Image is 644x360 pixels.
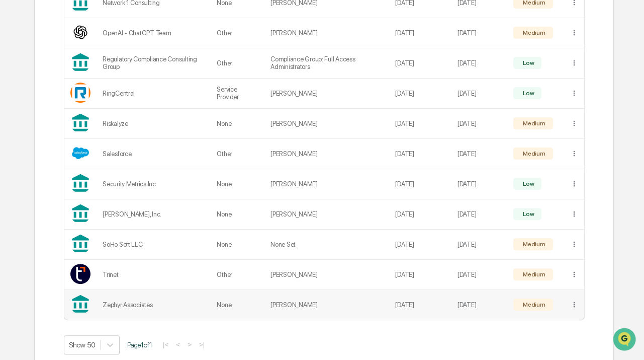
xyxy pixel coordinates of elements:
div: Zephyr Associates [103,301,205,309]
a: 🔎Data Lookup [6,142,67,160]
div: We're available if you need us! [34,87,127,95]
input: Clear [26,46,166,56]
div: Low [521,90,534,97]
span: Pylon [100,171,122,178]
td: [DATE] [451,18,507,48]
div: 🖐️ [10,128,18,136]
span: Data Lookup [20,146,63,156]
td: [DATE] [389,230,451,260]
button: Start new chat [171,80,183,92]
div: OpenAI - ChatGPT Team [103,29,205,37]
td: Other [211,18,264,48]
td: [DATE] [451,260,507,290]
img: Vendor Logo [70,22,90,42]
td: None Set [264,230,389,260]
td: [PERSON_NAME] [264,199,389,230]
a: 🖐️Preclearance [6,123,69,141]
span: Preclearance [20,127,65,137]
td: [PERSON_NAME] [264,79,389,109]
div: RingCentral [103,90,205,97]
img: Vendor Logo [70,264,90,284]
button: > [185,340,195,349]
td: None [211,290,264,320]
td: [PERSON_NAME] [264,290,389,320]
div: Low [521,59,534,66]
td: [DATE] [389,199,451,230]
td: [DATE] [451,48,507,79]
img: Vendor Logo [70,143,90,163]
span: Page 1 of 1 [127,341,152,349]
div: Low [521,210,534,218]
div: Salesforce [103,150,205,158]
td: [DATE] [451,79,507,109]
td: [DATE] [451,139,507,169]
div: Medium [521,301,545,308]
td: [PERSON_NAME] [264,169,389,199]
td: [DATE] [451,230,507,260]
span: Attestations [83,127,125,137]
div: Security Metrics Inc [103,180,205,188]
div: Medium [521,241,545,248]
div: 🗄️ [73,128,81,136]
div: Trinet [103,271,205,278]
div: Regulatory Compliance Consulting Group [103,55,205,70]
td: [DATE] [389,18,451,48]
td: Other [211,48,264,79]
td: Other [211,260,264,290]
button: < [173,340,183,349]
td: [DATE] [389,169,451,199]
button: >| [196,340,208,349]
td: [PERSON_NAME] [264,18,389,48]
img: Vendor Logo [70,83,90,103]
td: None [211,230,264,260]
div: Low [521,180,534,187]
iframe: Open customer support [612,327,639,354]
td: [DATE] [389,260,451,290]
td: None [211,169,264,199]
div: SoHo Soft LLC [103,241,205,248]
td: [PERSON_NAME] [264,139,389,169]
td: [DATE] [451,290,507,320]
td: None [211,199,264,230]
div: 🔎 [10,147,18,155]
td: [DATE] [451,109,507,139]
td: [DATE] [389,79,451,109]
td: [DATE] [389,48,451,79]
td: [DATE] [389,109,451,139]
div: Start new chat [34,77,165,87]
td: Other [211,139,264,169]
img: 1746055101610-c473b297-6a78-478c-a979-82029cc54cd1 [10,77,28,95]
div: Medium [521,29,545,36]
div: [PERSON_NAME], Inc. [103,210,205,218]
div: Riskalyze [103,120,205,127]
div: Medium [521,271,545,278]
td: None [211,109,264,139]
td: [PERSON_NAME] [264,260,389,290]
div: Medium [521,150,545,157]
td: [DATE] [389,290,451,320]
td: [DATE] [451,199,507,230]
button: |< [160,340,171,349]
a: 🗄️Attestations [69,123,129,141]
a: Powered byPylon [71,170,122,178]
td: [DATE] [389,139,451,169]
td: Compliance Group: Full Access Administrators [264,48,389,79]
p: How can we help? [10,21,183,37]
td: Service Provider [211,79,264,109]
div: Medium [521,120,545,127]
td: [PERSON_NAME] [264,109,389,139]
td: [DATE] [451,169,507,199]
